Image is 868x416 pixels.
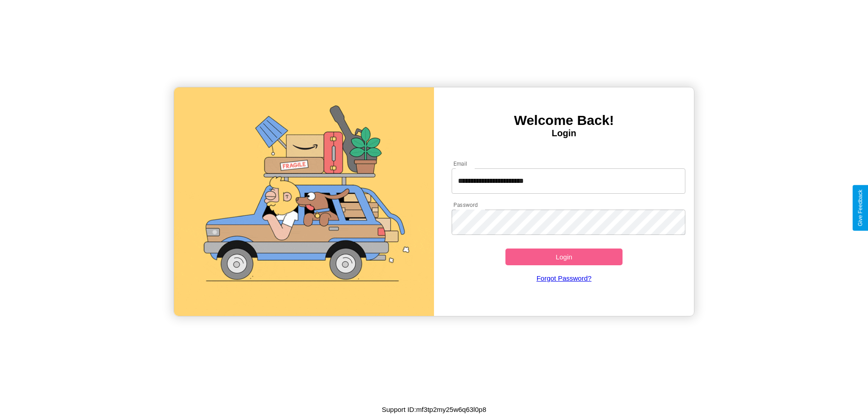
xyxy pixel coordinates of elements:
[434,113,694,128] h3: Welcome Back!
[453,201,477,209] label: Password
[857,190,863,226] div: Give Feedback
[434,128,694,139] h4: Login
[447,265,681,291] a: Forgot Password?
[174,87,434,316] img: gif
[453,160,467,167] label: Email
[382,403,486,416] p: Support ID: mf3tp2my25w6q63l0p8
[505,249,623,265] button: Login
